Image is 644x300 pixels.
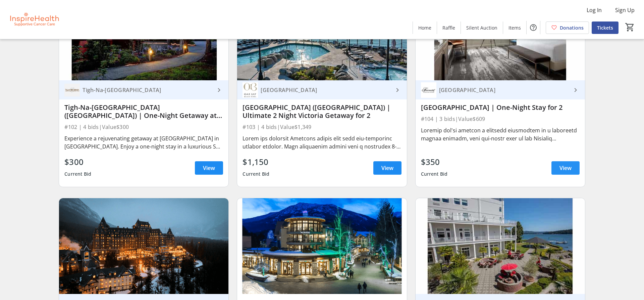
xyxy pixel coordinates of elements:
[442,24,455,31] span: Raffle
[195,161,223,175] a: View
[203,164,215,172] span: View
[381,164,393,172] span: View
[421,168,448,180] div: Current Bid
[421,126,580,142] div: Loremip dol'si ametcon a elitsedd eiusmodtem in u laboreetd magnaa enimadm, veni qui-nostr exer u...
[258,87,393,93] div: [GEOGRAPHIC_DATA]
[461,22,503,34] a: Silent Auction
[560,24,584,31] span: Donations
[587,6,602,14] span: Log In
[373,161,401,175] a: View
[615,6,635,14] span: Sign Up
[59,80,228,99] a: Tigh-Na-Mara Seaside Spa ResortTigh-Na-[GEOGRAPHIC_DATA]
[80,87,215,93] div: Tigh-Na-[GEOGRAPHIC_DATA]
[416,80,585,99] a: Fairmont Vancouver Airport[GEOGRAPHIC_DATA]
[64,156,91,168] div: $300
[64,134,223,151] div: Experience a rejuvenating getaway at [GEOGRAPHIC_DATA] in [GEOGRAPHIC_DATA]. Enjoy a one-night st...
[437,22,461,34] a: Raffle
[466,24,497,31] span: Silent Auction
[572,86,580,94] mat-icon: keyboard_arrow_right
[59,198,228,294] img: Fairmont Banff Springs | One-Night Stay for 2
[237,80,407,99] a: Oak Bay Beach Hotel[GEOGRAPHIC_DATA]
[243,103,401,120] div: [GEOGRAPHIC_DATA] ([GEOGRAPHIC_DATA]) | Ultimate 2 Night Victoria Getaway for 2
[413,22,437,34] a: Home
[64,168,91,180] div: Current Bid
[597,24,613,31] span: Tickets
[559,164,572,172] span: View
[503,22,526,34] a: Items
[551,161,580,175] a: View
[215,86,223,94] mat-icon: keyboard_arrow_right
[421,103,580,112] div: [GEOGRAPHIC_DATA] | One-Night Stay for 2
[243,134,401,151] div: Lorem ips dolorsit Ametcons adipis elit sedd eiu-temporinc utlabor etdolor. Magn aliquaenim admin...
[64,82,80,98] img: Tigh-Na-Mara Seaside Spa Resort
[243,168,269,180] div: Current Bid
[436,87,572,93] div: [GEOGRAPHIC_DATA]
[64,103,223,120] div: Tigh-Na-[GEOGRAPHIC_DATA] ([GEOGRAPHIC_DATA]) | One-Night Getaway at [GEOGRAPHIC_DATA]
[393,86,401,94] mat-icon: keyboard_arrow_right
[624,21,636,33] button: Cart
[527,21,540,34] button: Help
[421,156,448,168] div: $350
[416,198,585,294] img: Prestige Hotels & Resorts | One-Night Stay for 2 (locations throughout BC)
[581,5,607,15] button: Log In
[421,114,580,124] div: #104 | 3 bids | Value $609
[592,22,619,34] a: Tickets
[508,24,521,31] span: Items
[243,82,258,98] img: Oak Bay Beach Hotel
[243,122,401,132] div: #103 | 4 bids | Value $1,349
[418,24,431,31] span: Home
[4,3,64,36] img: InspireHealth Supportive Cancer Care's Logo
[237,198,407,294] img: Crystal Lodge Whistler | Two-Night Wellness Getaway Package
[243,156,269,168] div: $1,150
[610,5,640,15] button: Sign Up
[546,22,589,34] a: Donations
[421,82,436,98] img: Fairmont Vancouver Airport
[64,122,223,132] div: #102 | 4 bids | Value $300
